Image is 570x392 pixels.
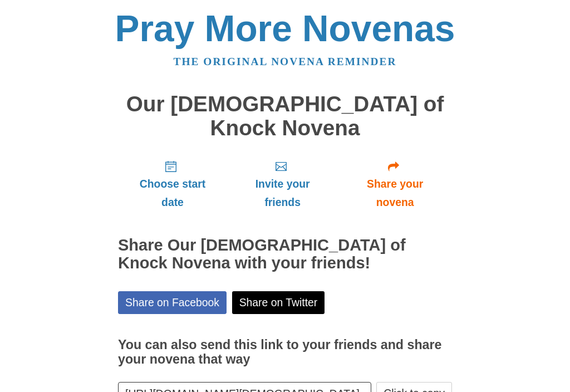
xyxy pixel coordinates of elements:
h1: Our [DEMOGRAPHIC_DATA] of Knock Novena [118,92,452,140]
a: Invite your friends [227,151,338,217]
span: Share your novena [349,175,441,212]
a: Choose start date [118,151,227,217]
a: The original novena reminder [174,56,397,67]
a: Share your novena [338,151,452,217]
span: Choose start date [129,175,216,212]
h2: Share Our [DEMOGRAPHIC_DATA] of Knock Novena with your friends! [118,237,452,272]
a: Share on Facebook [118,291,227,314]
a: Pray More Novenas [115,8,455,49]
h3: You can also send this link to your friends and share your novena that way [118,338,452,366]
span: Invite your friends [238,175,327,212]
a: Share on Twitter [232,291,325,314]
